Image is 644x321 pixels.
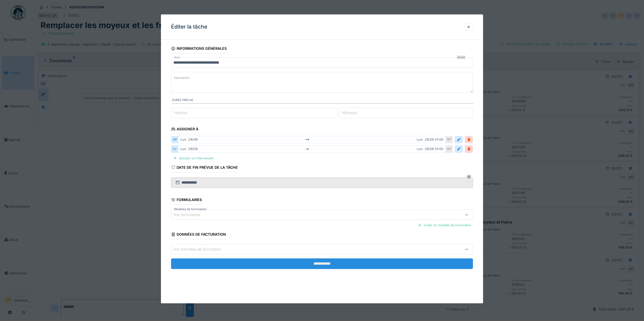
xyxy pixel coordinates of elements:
div: lun. 29/09 lun. 29/09 01:00 [178,145,446,153]
div: Ajouter un intervenant [171,155,216,162]
div: Formulaires [171,196,202,205]
div: WT [446,145,453,153]
div: WT [446,136,453,143]
h3: Éditer la tâche [171,24,207,30]
div: lun. 29/09 lun. 29/09 01:00 [178,136,446,143]
div: Vos données de facturation [173,247,228,252]
div: JM [171,136,178,143]
div: Vos formulaires [173,212,207,217]
div: Date de fin prévue de la tâche [171,164,238,172]
label: Heures [173,110,189,116]
div: Requis [456,55,466,59]
div: VV [171,145,178,153]
label: Description [173,75,191,81]
div: Créer un modèle de formulaire [416,222,473,229]
div: Données de facturation [171,231,226,239]
div: Assigner à [171,125,198,134]
label: Minutes [341,110,358,116]
div: Informations générales [171,45,227,53]
label: Durée prévue [172,98,473,104]
label: Modèles de formulaires [173,207,207,211]
label: Nom [173,55,181,60]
